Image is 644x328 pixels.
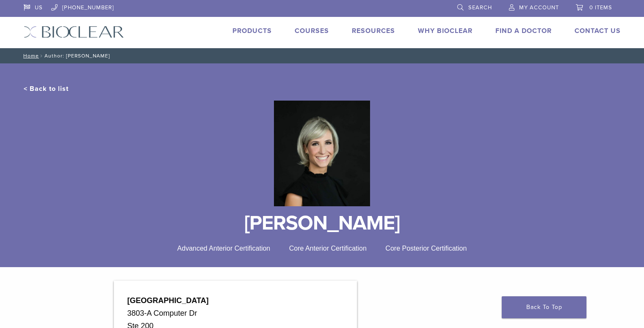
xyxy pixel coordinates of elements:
span: 0 items [589,4,612,11]
span: Core Posterior Certification [385,245,467,252]
a: Contact Us [575,27,621,35]
a: < Back to list [24,85,69,93]
div: 3803-A Computer Dr [127,307,343,320]
a: Back To Top [502,296,586,318]
img: Bioclear [24,26,124,38]
span: Advanced Anterior Certification [177,245,271,252]
strong: [GEOGRAPHIC_DATA] [127,296,209,305]
a: Courses [295,27,329,35]
span: / [39,54,44,58]
a: Products [232,27,272,35]
span: Core Anterior Certification [289,245,367,252]
a: Resources [352,27,395,35]
a: Why Bioclear [418,27,473,35]
a: Home [21,53,39,59]
nav: Author: [PERSON_NAME] [17,48,627,63]
span: Search [468,4,492,11]
img: Bioclear [274,101,370,206]
a: Find A Doctor [495,27,552,35]
span: My Account [519,4,559,11]
h1: [PERSON_NAME] [24,213,621,233]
